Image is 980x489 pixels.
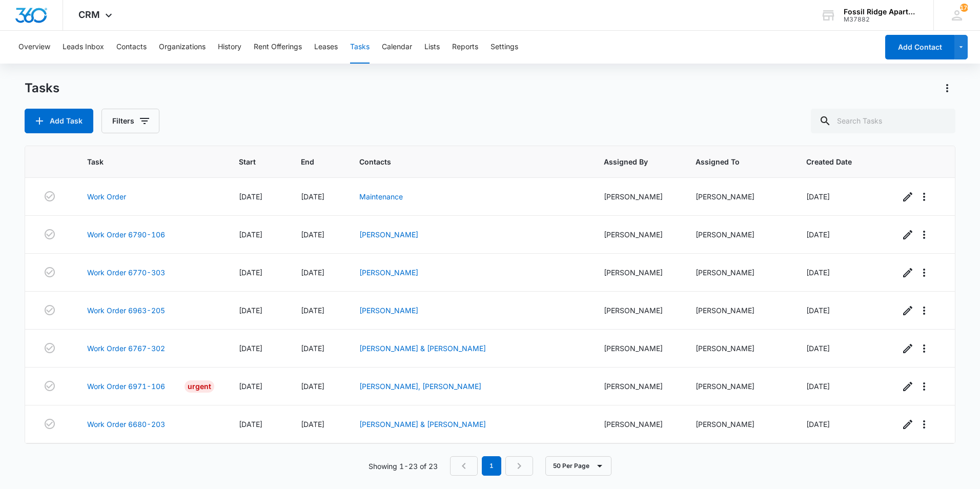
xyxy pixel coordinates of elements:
[239,268,262,277] span: [DATE]
[350,31,370,64] button: Tasks
[301,382,324,391] span: [DATE]
[806,420,830,429] span: [DATE]
[359,230,418,239] a: [PERSON_NAME]
[806,306,830,315] span: [DATE]
[696,156,767,167] span: Assigned To
[78,9,100,20] span: CRM
[218,31,241,64] button: History
[604,191,671,202] div: [PERSON_NAME]
[301,420,324,429] span: [DATE]
[359,192,403,201] a: Maintenance
[239,382,262,391] span: [DATE]
[604,156,656,167] span: Assigned By
[604,305,671,316] div: [PERSON_NAME]
[604,343,671,354] div: [PERSON_NAME]
[939,80,955,96] button: Actions
[18,31,50,64] button: Overview
[696,419,782,430] div: [PERSON_NAME]
[604,267,671,278] div: [PERSON_NAME]
[116,31,147,64] button: Contacts
[301,230,324,239] span: [DATE]
[696,305,782,316] div: [PERSON_NAME]
[806,344,830,353] span: [DATE]
[87,419,165,430] a: Work Order 6680-203
[359,156,564,167] span: Contacts
[359,344,486,353] a: [PERSON_NAME] & [PERSON_NAME]
[806,156,861,167] span: Created Date
[301,192,324,201] span: [DATE]
[359,306,418,315] a: [PERSON_NAME]
[239,230,262,239] span: [DATE]
[87,267,165,278] a: Work Order 6770-303
[844,16,918,23] div: account id
[960,4,968,12] div: notifications count
[87,229,165,240] a: Work Order 6790-106
[806,230,830,239] span: [DATE]
[87,381,165,392] a: Work Order 6971-106
[239,306,262,315] span: [DATE]
[87,305,165,316] a: Work Order 6963-205
[254,31,302,64] button: Rent Offerings
[885,35,954,59] button: Add Contact
[369,461,438,472] p: Showing 1-23 of 23
[101,109,159,133] button: Filters
[63,31,104,64] button: Leads Inbox
[87,156,200,167] span: Task
[545,456,611,476] button: 50 Per Page
[811,109,955,133] input: Search Tasks
[301,156,319,167] span: End
[806,192,830,201] span: [DATE]
[185,380,214,393] div: Urgent
[359,420,486,429] a: [PERSON_NAME] & [PERSON_NAME]
[359,268,418,277] a: [PERSON_NAME]
[359,382,481,391] a: [PERSON_NAME], [PERSON_NAME]
[604,229,671,240] div: [PERSON_NAME]
[87,191,126,202] a: Work Order
[301,344,324,353] span: [DATE]
[424,31,440,64] button: Lists
[301,268,324,277] span: [DATE]
[806,268,830,277] span: [DATE]
[960,4,968,12] span: 176
[482,456,501,476] em: 1
[25,109,93,133] button: Add Task
[239,420,262,429] span: [DATE]
[604,419,671,430] div: [PERSON_NAME]
[87,343,165,354] a: Work Order 6767-302
[239,192,262,201] span: [DATE]
[301,306,324,315] span: [DATE]
[696,267,782,278] div: [PERSON_NAME]
[491,31,518,64] button: Settings
[696,229,782,240] div: [PERSON_NAME]
[604,381,671,392] div: [PERSON_NAME]
[696,381,782,392] div: [PERSON_NAME]
[382,31,412,64] button: Calendar
[239,344,262,353] span: [DATE]
[450,456,533,476] nav: Pagination
[696,191,782,202] div: [PERSON_NAME]
[806,382,830,391] span: [DATE]
[452,31,478,64] button: Reports
[314,31,338,64] button: Leases
[159,31,206,64] button: Organizations
[696,343,782,354] div: [PERSON_NAME]
[25,80,59,96] h1: Tasks
[844,8,918,16] div: account name
[239,156,261,167] span: Start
